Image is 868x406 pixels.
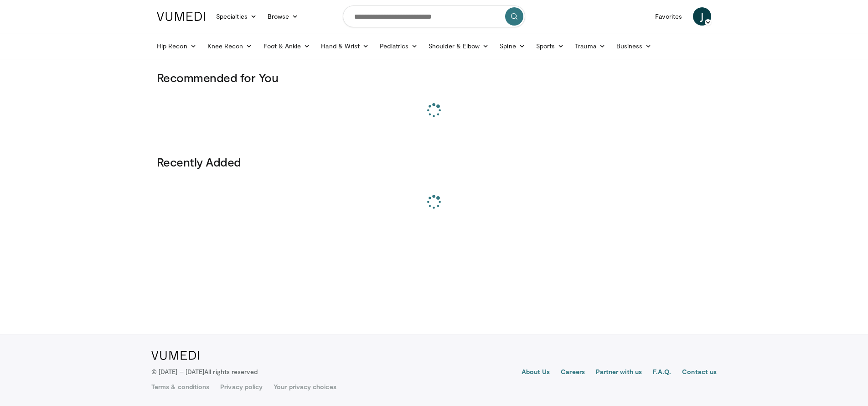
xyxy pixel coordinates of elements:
h3: Recently Added [157,155,711,169]
a: Spine [494,37,530,55]
a: Terms & conditions [151,382,209,391]
a: F.A.Q. [653,367,671,378]
span: All rights reserved [204,368,258,375]
a: Sports [531,37,570,55]
a: Business [611,37,657,55]
img: VuMedi Logo [157,12,205,21]
a: Foot & Ankle [258,37,316,55]
a: Pediatrics [374,37,423,55]
a: Favorites [650,7,687,26]
a: About Us [522,367,550,378]
a: Shoulder & Elbow [423,37,494,55]
a: Specialties [211,7,262,26]
a: Browse [262,7,304,26]
input: Search topics, interventions [343,5,525,27]
img: VuMedi Logo [151,351,199,360]
a: Careers [561,367,585,378]
h3: Recommended for You [157,70,711,85]
a: Knee Recon [202,37,258,55]
a: Partner with us [596,367,642,378]
a: J [693,7,711,26]
a: Hand & Wrist [315,37,374,55]
a: Hip Recon [151,37,202,55]
a: Trauma [569,37,611,55]
a: Privacy policy [220,382,263,391]
a: Contact us [682,367,717,378]
a: Your privacy choices [274,382,336,391]
p: © [DATE] – [DATE] [151,367,258,376]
